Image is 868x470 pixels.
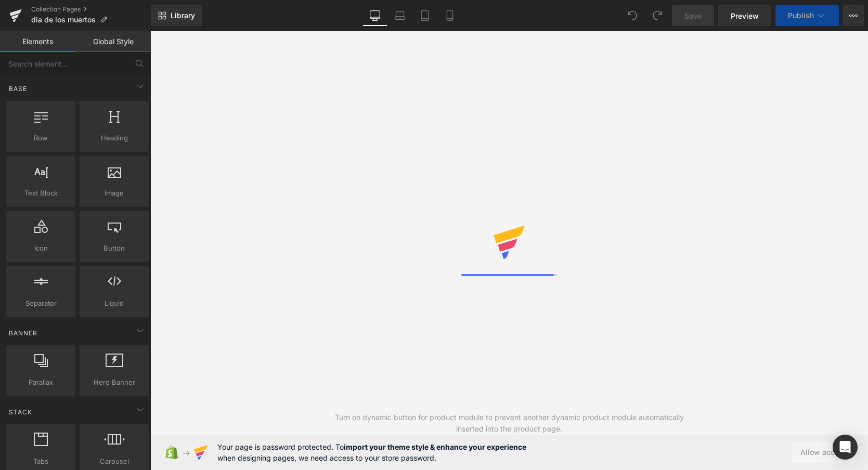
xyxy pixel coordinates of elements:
span: Library [171,11,195,20]
a: Tablet [412,5,437,26]
a: Preview [718,5,771,26]
span: Heading [83,133,146,143]
div: Turn on dynamic button for product module to prevent another dynamic product module automatically... [330,412,689,435]
span: Base [8,84,28,94]
span: Carousel [83,456,146,467]
span: Button [83,243,146,254]
a: Desktop [362,5,387,26]
span: Your page is password protected. To when designing pages, we need access to your store password. [217,441,526,463]
span: Image [83,188,146,199]
span: Tabs [9,456,72,467]
span: Banner [8,328,38,338]
a: Collection Pages [31,5,151,14]
a: Laptop [387,5,412,26]
button: Undo [622,5,643,26]
span: Icon [9,243,72,254]
span: Publish [788,11,814,20]
span: Separator [9,298,72,309]
span: Text Block [9,188,72,199]
span: Parallax [9,377,72,388]
span: Preview [731,10,759,21]
span: Row [9,133,72,143]
span: Save [684,10,702,21]
button: Allow access [792,442,856,463]
a: Global Style [75,31,151,52]
span: Hero Banner [83,377,146,388]
div: Open Intercom Messenger [833,435,858,460]
button: Publish [775,5,839,26]
a: Mobile [437,5,462,26]
span: dia de los muertos [31,16,96,24]
span: Liquid [83,298,146,309]
strong: import your theme style & enhance your experience [344,442,526,451]
span: Stack [8,407,33,417]
button: More [843,5,864,26]
a: New Library [151,5,202,26]
button: Redo [647,5,668,26]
